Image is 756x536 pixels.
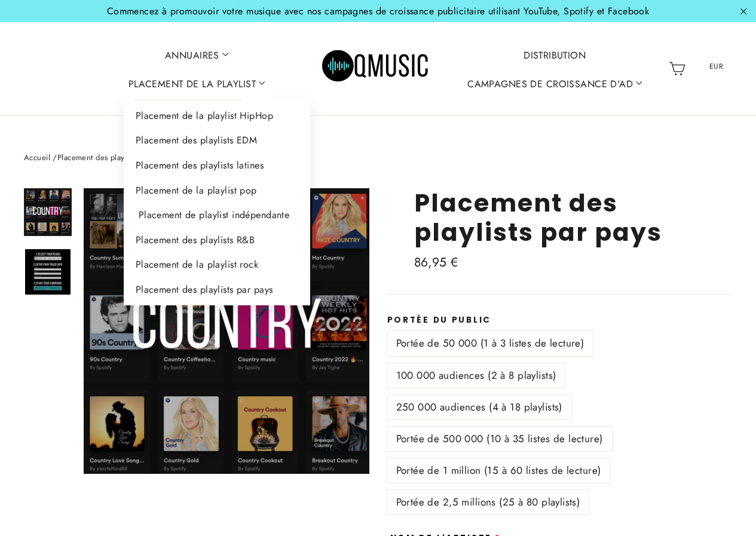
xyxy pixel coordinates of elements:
font: DISTRIBUTION [524,48,586,62]
a: Placement des playlists R&B [124,228,310,253]
img: Placement des playlists par pays [25,189,71,235]
nav: chapelure [24,152,732,164]
font: EUR [709,61,723,72]
font: Commencez à promouvoir votre musique avec nos campagnes de croissance publicitaire utilisant YouT... [107,4,649,18]
font: Portée de 2,5 millions (25 à 80 playlists) [396,495,580,509]
font: Portée du public [387,314,492,326]
font: Placement des playlists par pays [414,186,663,249]
font: / [53,152,57,163]
font: Portée de 500 000 (10 à 35 listes de lecture) [396,431,603,446]
font: ANNUAIRES [165,48,219,62]
a: Accueil [24,152,50,163]
img: Placement des playlists par pays [25,249,71,295]
a: DISTRIBUTION [519,40,590,69]
img: Promotions musicales Q [322,42,430,96]
a: Placement de la playlist rock [124,252,310,277]
a: PLACEMENT DE LA PLAYLIST [124,69,270,97]
font: Placement de playlist indépendante [139,208,289,222]
a: CAMPAGNES DE CROISSANCE D'AD [463,69,647,97]
a: Placement de playlist indépendante [124,203,310,228]
font: Placement des playlists R&B [136,233,255,247]
font: Placement de la playlist rock [136,258,258,271]
font: Portée de 50 000 (1 à 3 listes de lecture) [396,336,584,350]
font: Portée de 1 million (15 à 60 listes de lecture) [396,463,601,477]
font: PLACEMENT DE LA PLAYLIST [128,76,256,90]
font: Placement de la playlist HipHop [136,109,273,122]
font: 86,95 € [414,253,458,271]
a: Placement de la playlist pop [124,178,310,203]
font: Placement des playlists latines [136,158,264,172]
a: Placement des playlists par pays [124,277,310,302]
font: CAMPAGNES DE CROISSANCE D'AD [467,76,633,90]
font: Placement des playlists par pays [136,283,273,296]
a: Placement des playlists latines [124,153,310,178]
font: Placement de la playlist pop [136,183,257,197]
div: Primaire [87,34,664,104]
font: 250 000 audiences (4 à 18 playlists) [396,400,562,414]
font: Placement des playlists par pays [57,152,169,163]
a: ANNUAIRES [160,40,233,69]
a: Placement des playlists EDM [124,128,310,153]
a: Placement de la playlist HipHop [124,103,310,128]
font: 100 000 audiences (2 à 8 playlists) [396,368,556,382]
font: Placement des playlists EDM [136,133,257,147]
